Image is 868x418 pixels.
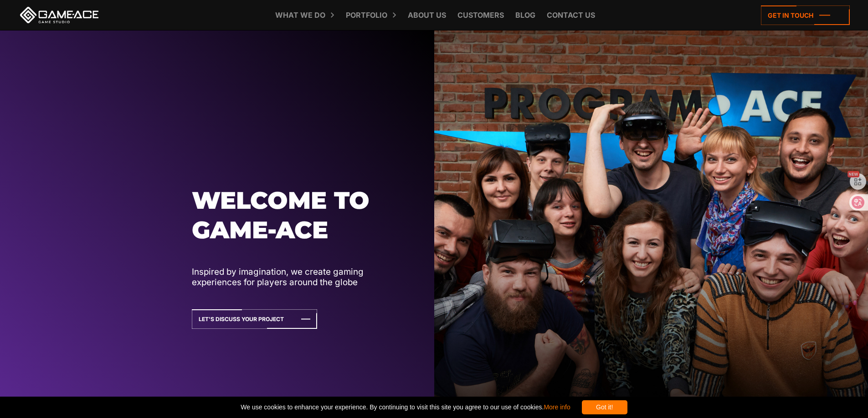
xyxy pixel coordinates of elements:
span: We use cookies to enhance your experience. By continuing to visit this site you agree to our use ... [241,400,570,414]
a: More info [544,403,570,411]
h1: Welcome to Game-ace [192,186,407,245]
p: Inspired by imagination, we create gaming experiences for players around the globe [192,267,407,288]
div: Got it! [582,400,627,414]
a: Get in touch [761,5,850,25]
a: Let's Discuss Your Project [192,309,317,329]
